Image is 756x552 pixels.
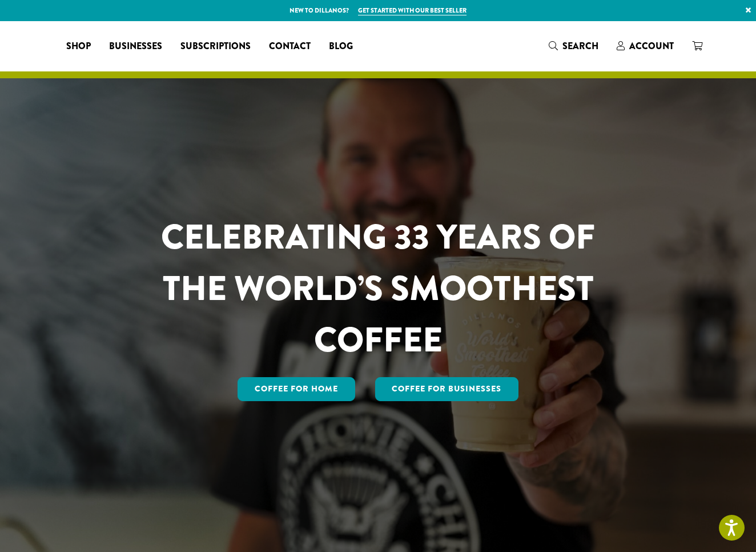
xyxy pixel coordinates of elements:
[109,39,162,54] span: Businesses
[540,37,608,55] a: Search
[375,377,519,401] a: Coffee For Businesses
[329,39,353,54] span: Blog
[269,39,311,54] span: Contact
[66,39,91,54] span: Shop
[629,39,674,53] span: Account
[562,39,598,53] span: Search
[238,377,355,401] a: Coffee for Home
[358,6,467,15] a: Get started with our best seller
[57,37,100,55] a: Shop
[127,211,629,366] h1: CELEBRATING 33 YEARS OF THE WORLD’S SMOOTHEST COFFEE
[180,39,251,54] span: Subscriptions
